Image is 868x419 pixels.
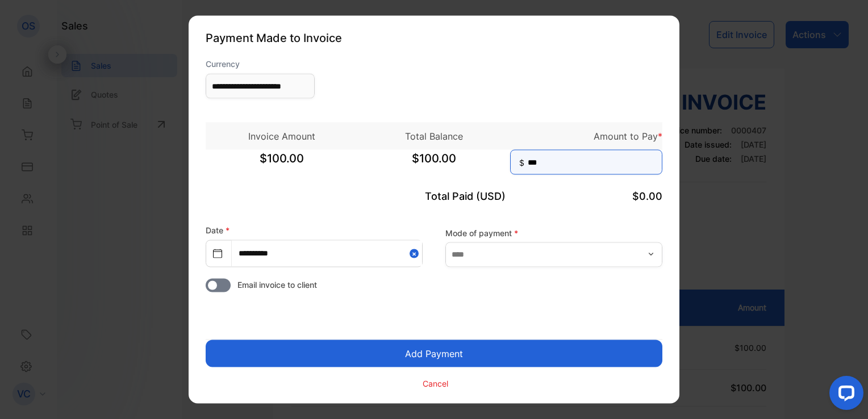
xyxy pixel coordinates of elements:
[445,227,662,238] label: Mode of payment
[358,188,510,204] p: Total Paid (USD)
[358,129,510,143] p: Total Balance
[206,340,662,367] button: Add Payment
[206,129,358,143] p: Invoice Amount
[206,225,229,235] label: Date
[206,30,662,47] p: Payment Made to Invoice
[410,241,422,266] button: Close
[510,129,662,143] p: Amount to Pay
[206,150,358,178] span: $100.00
[632,190,662,202] span: $0.00
[423,377,448,389] p: Cancel
[206,58,315,70] label: Currency
[358,150,510,178] span: $100.00
[519,157,524,169] span: $
[237,279,317,291] span: Email invoice to client
[820,371,868,419] iframe: LiveChat chat widget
